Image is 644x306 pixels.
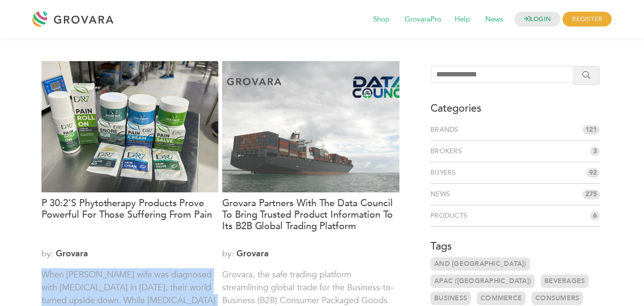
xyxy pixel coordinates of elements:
h3: Tags [430,239,600,253]
span: Shop [367,11,396,29]
a: Buyers [430,168,460,178]
span: GrovaraPro [398,11,448,29]
a: GrovaraPro [398,14,448,25]
span: REGISTER [562,12,612,27]
a: Beverages [541,274,589,288]
a: Products [430,211,471,221]
a: Help [448,14,477,25]
span: 275 [583,190,600,199]
a: Commerce [477,292,526,305]
span: 3 [590,147,600,156]
a: Grovara Partners With The Data Council To Bring Trusted Product Information To Its B2B Global Tra... [222,198,399,243]
span: News [479,11,510,29]
a: APAC ([GEOGRAPHIC_DATA]) [430,274,535,288]
h3: Categories [430,101,600,116]
a: P 30:2’s Phytotherapy Products Prove Powerful for Those Suffering From Pain [41,198,219,243]
a: News [479,14,510,25]
span: Help [448,11,477,29]
a: Business [430,292,471,305]
span: 92 [586,168,600,178]
a: Shop [367,14,396,25]
a: Grovara [56,248,88,260]
a: Brokers [430,147,466,156]
a: News [430,190,454,199]
span: 121 [583,125,600,135]
span: by: [41,248,219,261]
a: LOGIN [514,12,561,27]
span: by: [222,248,399,261]
span: 6 [590,211,600,221]
a: Grovara [236,248,269,260]
a: Consumers [532,292,583,305]
a: Brands [430,125,462,135]
a: and [GEOGRAPHIC_DATA]) [430,257,530,271]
